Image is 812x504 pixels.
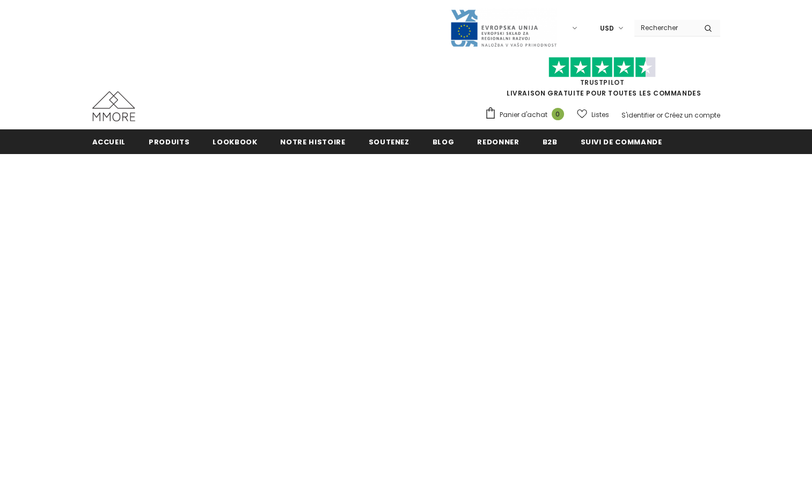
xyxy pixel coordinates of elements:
a: TrustPilot [580,78,625,87]
span: USD [600,23,614,34]
span: LIVRAISON GRATUITE POUR TOUTES LES COMMANDES [485,62,720,98]
a: Créez un compte [664,111,720,120]
a: Lookbook [213,129,257,154]
a: Redonner [477,129,519,154]
a: Accueil [92,129,126,154]
span: soutenez [369,137,409,147]
a: soutenez [369,129,409,154]
span: 0 [552,108,564,120]
span: Suivi de commande [581,137,662,147]
a: Javni Razpis [450,23,557,32]
a: Listes [577,105,609,124]
img: Cas MMORE [92,91,135,121]
span: Lookbook [213,137,257,147]
a: Produits [149,129,189,154]
span: Listes [591,109,609,120]
img: Javni Razpis [450,9,557,48]
a: Suivi de commande [581,129,662,154]
span: Redonner [477,137,519,147]
a: Blog [433,129,455,154]
span: or [656,111,663,120]
span: Accueil [92,137,126,147]
input: Search Site [634,20,696,35]
span: Produits [149,137,189,147]
a: B2B [543,129,558,154]
span: B2B [543,137,558,147]
a: Notre histoire [280,129,345,154]
img: Faites confiance aux étoiles pilotes [548,57,656,78]
a: S'identifier [621,111,655,120]
span: Panier d'achat [500,109,547,120]
a: Panier d'achat 0 [485,107,569,123]
span: Notre histoire [280,137,345,147]
span: Blog [433,137,455,147]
